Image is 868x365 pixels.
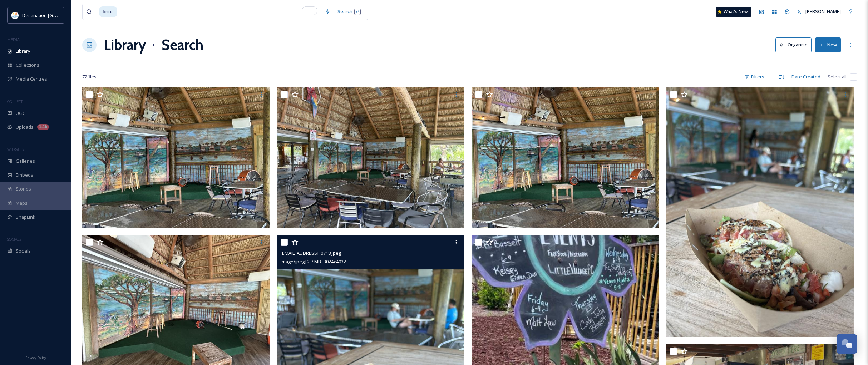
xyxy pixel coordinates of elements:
[281,250,341,256] span: [EMAIL_ADDRESS]_0718.jpeg
[666,87,854,337] img: ext_1752763785.959348_Social@destinationpanamacity.com-IMG_0714.jpeg
[16,248,31,254] span: Socials
[7,147,24,152] span: WIDGETS
[16,200,28,207] span: Maps
[7,37,20,42] span: MEDIA
[82,87,270,228] img: ext_1752763799.677863_Social@destinationpanamacity.com-IMG_0711.jpeg
[16,62,39,69] span: Collections
[281,258,346,265] span: image/jpeg | 2.7 MB | 3024 x 4032
[11,12,19,19] img: download.png
[7,237,21,242] span: SOCIALS
[16,158,35,164] span: Galleries
[118,4,321,20] input: To enrich screen reader interactions, please activate Accessibility in Grammarly extension settings
[22,12,93,19] span: Destination [GEOGRAPHIC_DATA]
[741,70,768,84] div: Filters
[472,87,659,228] img: ext_1752763786.93805_Social@destinationpanamacity.com-IMG_0712.jpeg
[25,353,46,361] a: Privacy Policy
[16,76,47,82] span: Media Centres
[837,334,857,354] button: Open Chat
[7,99,23,104] span: COLLECT
[277,87,465,228] img: ext_1752763795.340127_Social@destinationpanamacity.com-IMG_0710.jpeg
[828,73,847,80] span: Select all
[104,34,146,56] a: Library
[16,110,25,117] span: UGC
[16,214,35,220] span: SnapLink
[162,34,203,56] h1: Search
[815,37,841,52] button: New
[805,8,841,15] span: [PERSON_NAME]
[16,48,30,55] span: Library
[82,73,97,80] span: 72 file s
[716,7,751,17] a: What's New
[99,6,117,17] span: finns
[775,37,812,52] button: Organise
[25,355,46,360] span: Privacy Policy
[334,5,364,19] div: Search
[794,5,844,19] a: [PERSON_NAME]
[788,70,824,84] div: Date Created
[16,124,34,131] span: Uploads
[16,172,33,178] span: Embeds
[16,186,31,192] span: Stories
[37,124,49,130] div: 1.1k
